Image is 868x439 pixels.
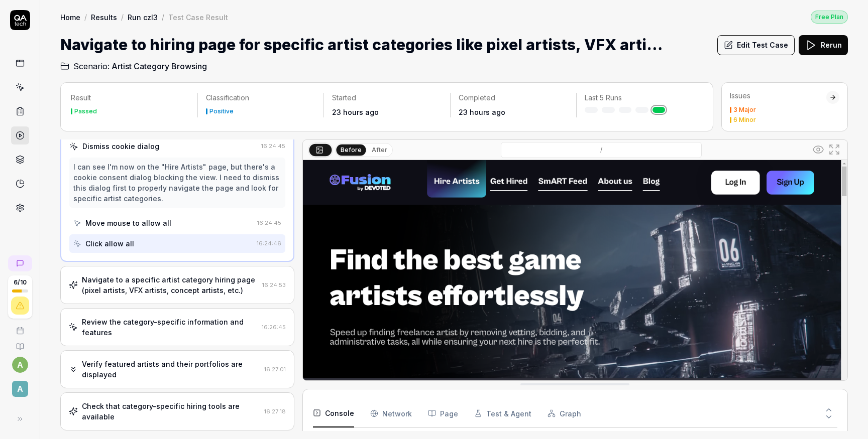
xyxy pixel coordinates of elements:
[91,12,117,22] a: Results
[264,408,286,415] time: 16:27:18
[71,93,189,103] p: Result
[71,60,110,72] span: Scenario:
[82,359,260,380] div: Verify featured artists and their portfolios are displayed
[332,93,442,103] p: Started
[459,108,505,116] time: 23 hours ago
[548,399,581,427] button: Graph
[85,238,134,249] div: Click allow all
[168,12,228,22] div: Test Case Result
[69,214,285,232] button: Move mouse to allow all16:24:45
[82,317,258,338] div: Review the category-specific information and features
[8,255,32,271] a: New conversation
[12,381,28,397] span: A
[370,399,412,427] button: Network
[733,117,756,123] div: 6 Minor
[12,357,28,373] button: a
[60,12,80,22] a: Home
[313,399,354,427] button: Console
[811,10,848,24] button: Free Plan
[82,274,258,296] div: Navigate to a specific artist category hiring page (pixel artists, VFX artists, concept artists, ...
[428,399,458,427] button: Page
[261,142,285,150] time: 16:24:45
[257,219,281,226] time: 16:24:45
[368,144,391,156] button: After
[585,93,695,103] p: Last 5 Runs
[459,93,569,103] p: Completed
[84,12,87,22] div: /
[717,35,795,55] button: Edit Test Case
[121,12,124,22] div: /
[73,162,281,204] div: I can see I'm now on the "Hire Artists" page, but there's a cookie consent dialog blocking the vi...
[799,35,848,55] button: Rerun
[336,144,366,155] button: Before
[14,279,27,285] span: 6 / 10
[332,108,379,116] time: 23 hours ago
[730,91,826,101] div: Issues
[474,399,531,427] button: Test & Agent
[209,108,234,114] div: Positive
[128,12,158,22] a: Run czl3
[162,12,164,22] div: /
[810,141,826,158] button: Show all interative elements
[82,401,260,422] div: Check that category-specific hiring tools are available
[69,234,285,253] button: Click allow all16:24:46
[4,335,36,351] a: Documentation
[112,60,207,72] span: Artist Category Browsing
[85,218,171,228] div: Move mouse to allow all
[262,324,286,331] time: 16:26:45
[4,319,36,335] a: Book a call with us
[264,366,286,373] time: 16:27:01
[60,60,207,72] a: Scenario:Artist Category Browsing
[82,141,159,152] div: Dismiss cookie dialog
[826,141,842,158] button: Open in full screen
[60,34,663,56] h1: Navigate to hiring page for specific artist categories like pixel artists, VFX artists, or concep...
[733,107,756,113] div: 3 Major
[257,240,281,247] time: 16:24:46
[4,373,36,399] button: A
[262,281,286,288] time: 16:24:53
[74,108,97,114] div: Passed
[206,93,316,103] p: Classification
